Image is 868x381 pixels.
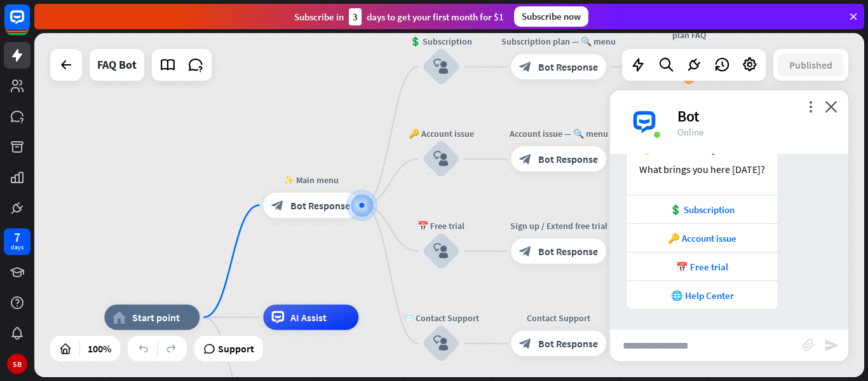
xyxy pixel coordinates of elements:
[501,35,616,48] div: Subscription plan — 🔍 menu
[403,312,479,324] div: 📨 Contact Support
[677,106,833,126] div: Bot
[519,337,532,350] i: block_bot_response
[11,243,24,252] div: days
[7,354,27,374] div: SB
[433,336,449,351] i: block_user_input
[538,245,598,258] span: Bot Response
[824,338,839,353] i: send
[804,100,817,113] i: more_vert
[677,126,833,138] div: Online
[97,49,137,81] div: FAQ Bot
[633,261,771,273] div: 📅 Free trial
[538,153,598,165] span: Bot Response
[4,228,31,255] a: 7 days
[132,311,180,324] span: Start point
[218,338,254,359] span: Support
[433,244,449,259] i: block_user_input
[538,60,598,73] span: Bot Response
[633,289,771,301] div: 🌐 Help Center
[501,312,616,324] div: Contact Support
[403,219,479,232] div: 📅 Free trial
[639,163,765,176] div: What brings you here [DATE]?
[501,219,616,232] div: Sign up / Extend free trial
[290,311,327,324] span: AI Assist
[403,35,479,48] div: 💲 Subscription
[433,151,449,167] i: block_user_input
[519,60,532,73] i: block_bot_response
[254,174,368,186] div: ✨ Main menu
[433,59,449,74] i: block_user_input
[84,338,115,359] div: 100%
[403,127,479,140] div: 🔑 Account issue
[514,6,588,27] div: Subscribe now
[538,337,598,350] span: Bot Response
[633,204,771,216] div: 💲 Subscription
[519,153,532,165] i: block_bot_response
[10,5,48,43] button: Open LiveChat chat widget
[825,100,837,113] i: close
[14,232,20,243] div: 7
[290,199,350,212] span: Bot Response
[501,127,616,140] div: Account issue — 🔍 menu
[349,8,362,25] div: 3
[112,311,126,324] i: home_2
[633,232,771,244] div: 🔑 Account issue
[519,245,532,258] i: block_bot_response
[803,338,815,351] i: block_attachment
[271,199,284,212] i: block_bot_response
[294,8,504,25] div: Subscribe in days to get your first month for $1
[778,53,844,76] button: Published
